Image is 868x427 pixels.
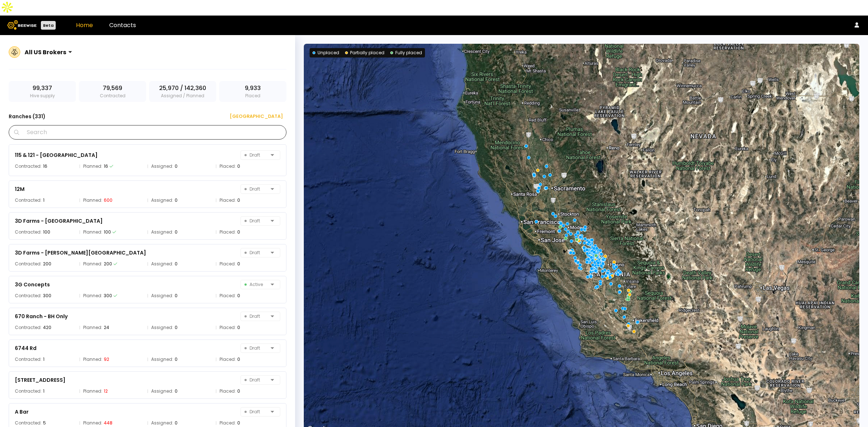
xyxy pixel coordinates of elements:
span: Planned: [83,260,102,268]
span: Contracted: [15,324,42,331]
div: 420 [43,324,51,331]
div: Hive supply [9,81,76,102]
span: Planned: [83,229,102,236]
div: 670 Ranch - BH Only [15,312,68,321]
div: 0 [237,324,240,331]
span: Contracted: [15,229,42,236]
div: Placed [219,81,286,102]
button: [GEOGRAPHIC_DATA] [221,111,286,122]
span: Planned: [83,324,102,331]
a: Home [76,21,93,29]
div: 16 [43,163,47,170]
span: Planned: [83,356,102,363]
div: 0 [237,292,240,299]
div: 12 [104,388,108,395]
div: 0 [237,388,240,395]
div: 0 [237,260,240,268]
span: Assigned: [151,229,173,236]
div: [STREET_ADDRESS] [15,376,65,384]
img: Beewise logo [7,20,37,30]
div: 6744 Rd [15,344,37,353]
div: Unplaced [312,50,339,56]
span: Assigned: [151,419,173,427]
div: 0 [175,324,178,331]
span: Assigned: [151,260,173,268]
a: Contacts [109,21,136,29]
div: 0 [175,388,178,395]
div: 0 [237,419,240,427]
div: 0 [175,229,178,236]
div: 24 [104,324,109,331]
div: 0 [175,419,178,427]
span: Assigned: [151,197,173,204]
div: 200 [43,260,51,268]
div: Fully placed [390,50,422,56]
span: Contracted: [15,197,42,204]
div: 100 [104,229,111,236]
div: 300 [43,292,51,299]
span: Contracted: [15,419,42,427]
span: Placed: [220,356,236,363]
span: Planned: [83,292,102,299]
span: Planned: [83,388,102,395]
div: Assigned / Planned [149,81,216,102]
span: Placed: [220,260,236,268]
span: Planned: [83,419,102,427]
span: Active [244,280,268,289]
div: A Bar [15,407,29,416]
div: 300 [104,292,112,299]
span: Placed: [220,388,236,395]
div: 100 [43,229,50,236]
div: 5 [43,419,46,427]
div: 448 [104,419,112,427]
span: Draft [244,407,268,416]
div: 0 [237,356,240,363]
div: 200 [104,260,112,268]
span: Contracted: [15,356,42,363]
span: Draft [244,376,268,384]
div: 0 [237,197,240,204]
div: 0 [175,260,178,268]
span: Draft [244,248,268,257]
div: 12M [15,185,25,193]
div: 0 [175,292,178,299]
span: Placed: [220,163,236,170]
span: Contracted: [15,163,42,170]
span: 9,933 [245,84,261,93]
div: 0 [175,356,178,363]
span: Draft [244,344,268,353]
div: 3D Farms - [GEOGRAPHIC_DATA] [15,217,103,225]
span: Assigned: [151,324,173,331]
span: Assigned: [151,388,173,395]
div: 0 [175,163,178,170]
span: Contracted: [15,260,42,268]
div: 600 [104,197,112,204]
h3: Ranches ( 331 ) [9,111,46,121]
span: Placed: [220,419,236,427]
div: All US Brokers [25,48,66,57]
div: Partially placed [345,50,384,56]
span: Draft [244,217,268,225]
span: 25,970 / 142,360 [159,84,206,93]
div: 115 & 121 - [GEOGRAPHIC_DATA] [15,151,98,159]
span: Contracted: [15,292,42,299]
div: 3G Concepts [15,280,50,289]
div: Contracted [79,81,146,102]
span: 99,337 [33,84,52,93]
div: 0 [237,229,240,236]
div: 1 [43,388,44,395]
span: Planned: [83,197,102,204]
div: 3D Farms - [PERSON_NAME][GEOGRAPHIC_DATA] [15,248,146,257]
span: 79,569 [103,84,122,93]
span: Assigned: [151,356,173,363]
span: Placed: [220,197,236,204]
div: 0 [237,163,240,170]
div: 1 [43,356,44,363]
span: Planned: [83,163,102,170]
div: 92 [104,356,109,363]
div: 1 [43,197,44,204]
span: Placed: [220,324,236,331]
span: Placed: [220,292,236,299]
span: Draft [244,312,268,321]
div: [GEOGRAPHIC_DATA] [225,113,283,120]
